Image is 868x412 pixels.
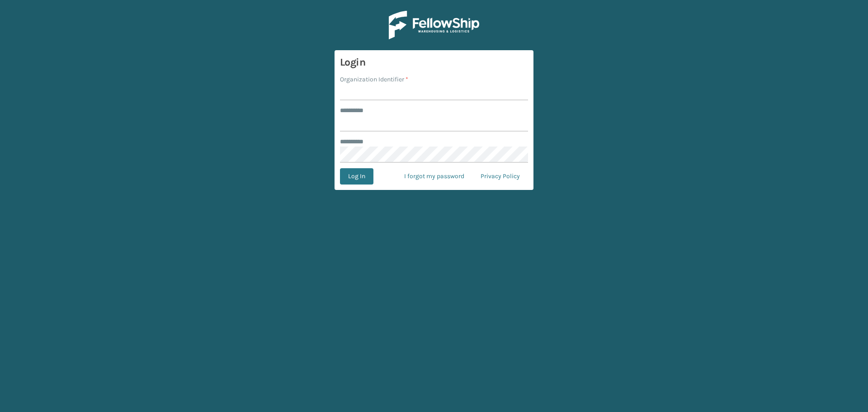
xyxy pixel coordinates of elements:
[340,75,408,84] label: Organization Identifier
[396,168,472,185] a: I forgot my password
[340,168,373,185] button: Log In
[389,11,479,39] img: Logo
[472,168,528,185] a: Privacy Policy
[340,56,528,69] h3: Login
